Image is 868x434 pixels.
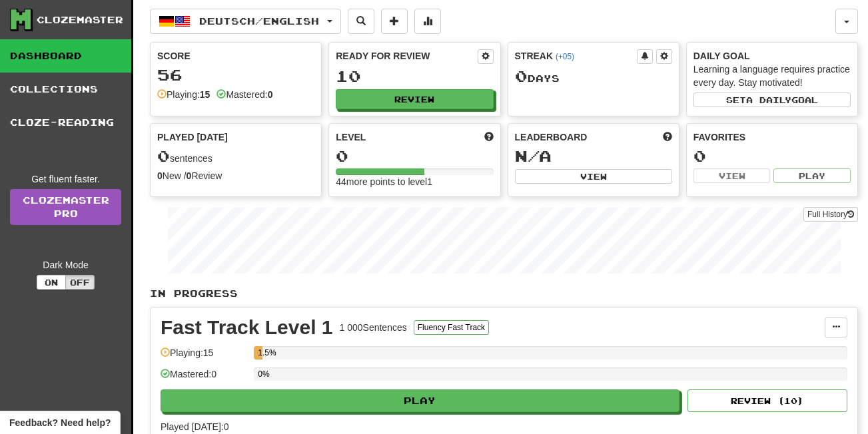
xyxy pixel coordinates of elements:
div: 44 more points to level 1 [336,175,493,188]
button: View [693,168,771,183]
span: Leaderboard [515,130,588,144]
strong: 0 [187,170,192,181]
div: Score [157,49,314,63]
strong: 0 [157,170,163,181]
span: 0 [157,146,170,165]
div: 1.5% [258,346,262,359]
div: Playing: 15 [161,346,247,368]
button: More stats [414,9,441,34]
div: Learning a language requires practice every day. Stay motivated! [693,63,851,89]
button: Full History [803,207,858,222]
div: Favorites [693,130,851,144]
button: On [37,275,66,290]
strong: 15 [200,89,211,100]
span: Played [DATE]: 0 [161,421,228,432]
div: 10 [336,68,493,85]
button: Play [773,168,851,183]
div: sentences [157,148,314,165]
div: Get fluent faster. [10,172,121,186]
span: Deutsch / English [199,15,319,27]
button: Play [161,389,679,412]
div: 56 [157,67,314,83]
p: In Progress [150,287,858,300]
strong: 0 [268,89,273,100]
span: Level [336,130,366,144]
button: View [515,169,672,184]
div: Playing: [157,88,210,101]
button: Seta dailygoal [693,93,851,107]
div: Mastered: 0 [161,367,247,389]
button: Review (10) [687,389,847,412]
div: 0 [693,148,851,164]
span: Open feedback widget [9,416,111,429]
span: This week in points, UTC [663,130,672,144]
span: Played [DATE] [157,130,228,144]
span: N/A [515,146,552,165]
div: Streak [515,49,637,63]
div: Day s [515,68,672,85]
div: Fast Track Level 1 [161,318,333,337]
button: Search sentences [348,9,374,34]
div: Daily Goal [693,49,851,63]
div: Clozemaster [37,13,123,27]
div: 0 [336,148,493,164]
button: Fluency Fast Track [414,320,489,335]
button: Off [65,275,95,290]
button: Review [336,89,493,109]
a: ClozemasterPro [10,189,121,225]
div: New / Review [157,169,314,182]
a: (+05) [556,52,574,61]
div: Mastered: [217,88,272,101]
span: a daily [746,95,791,105]
button: Deutsch/English [150,9,341,34]
span: Score more points to level up [484,130,494,144]
div: Ready for Review [336,49,477,63]
span: 0 [515,67,528,85]
div: 1 000 Sentences [340,321,407,334]
button: Add sentence to collection [381,9,408,34]
div: Dark Mode [10,258,121,272]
